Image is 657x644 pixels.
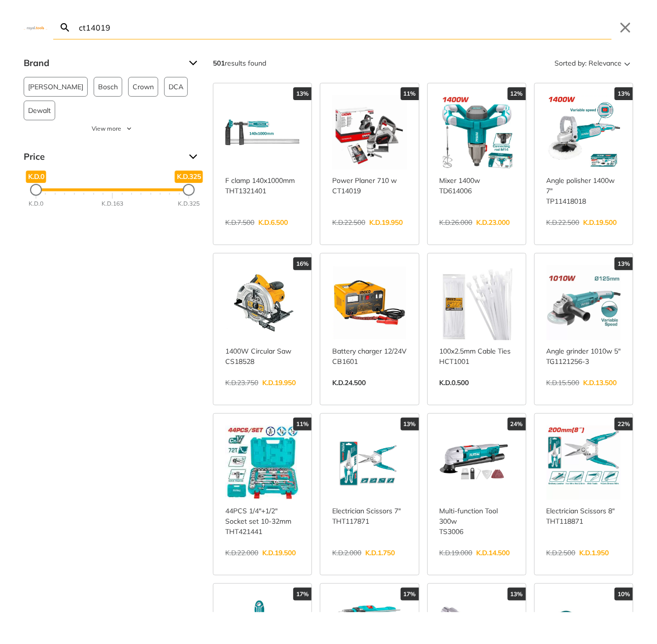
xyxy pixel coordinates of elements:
[24,124,201,133] button: View more
[618,20,633,36] button: Close
[401,418,419,430] div: 13%
[169,77,183,96] span: DCA
[401,87,419,100] div: 11%
[615,87,633,100] div: 13%
[92,124,121,133] span: View more
[24,25,47,30] img: Close
[401,588,419,601] div: 17%
[164,77,188,97] button: DCA
[30,184,42,196] div: Minimum Price
[98,77,118,96] span: Bosch
[183,184,195,196] div: Maximum Price
[508,87,526,100] div: 12%
[28,101,51,120] span: Dewalt
[615,418,633,430] div: 22%
[24,101,55,120] button: Dewalt
[94,77,122,97] button: Bosch
[622,57,633,69] svg: Sort
[588,55,622,71] span: Relevance
[293,87,311,100] div: 13%
[213,55,266,71] div: results found
[508,588,526,601] div: 13%
[293,588,311,601] div: 17%
[24,77,88,97] button: [PERSON_NAME]
[615,588,633,601] div: 10%
[293,418,311,430] div: 11%
[615,257,633,270] div: 13%
[508,418,526,430] div: 24%
[102,200,123,209] div: K.D.163
[213,59,225,68] strong: 501
[133,77,154,96] span: Crown
[77,16,612,39] input: Search…
[178,200,200,209] div: K.D.325
[553,55,633,71] button: Sorted by:Relevance Sort
[293,257,311,270] div: 16%
[59,22,71,34] svg: Search
[28,77,83,96] span: [PERSON_NAME]
[24,55,181,71] span: Brand
[128,77,158,97] button: Crown
[29,200,43,209] div: K.D.0
[24,149,181,165] span: Price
